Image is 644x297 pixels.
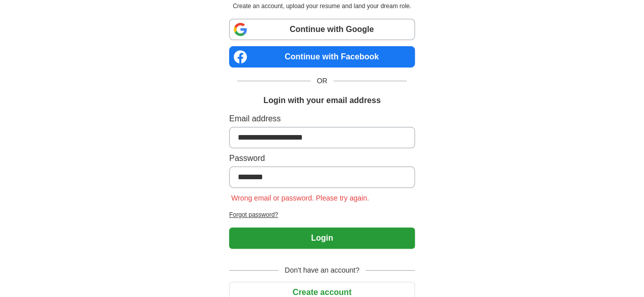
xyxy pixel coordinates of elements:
a: Continue with Google [229,19,415,40]
p: Create an account, upload your resume and land your dream role. [231,2,413,11]
span: OR [311,76,333,86]
a: Continue with Facebook [229,46,415,68]
span: Wrong email or password. Please try again. [229,194,371,202]
a: Forgot password? [229,210,415,219]
button: Login [229,227,415,249]
label: Email address [229,113,415,125]
label: Password [229,152,415,164]
span: Don't have an account? [278,265,366,276]
h1: Login with your email address [263,94,380,107]
a: Create account [229,288,415,296]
